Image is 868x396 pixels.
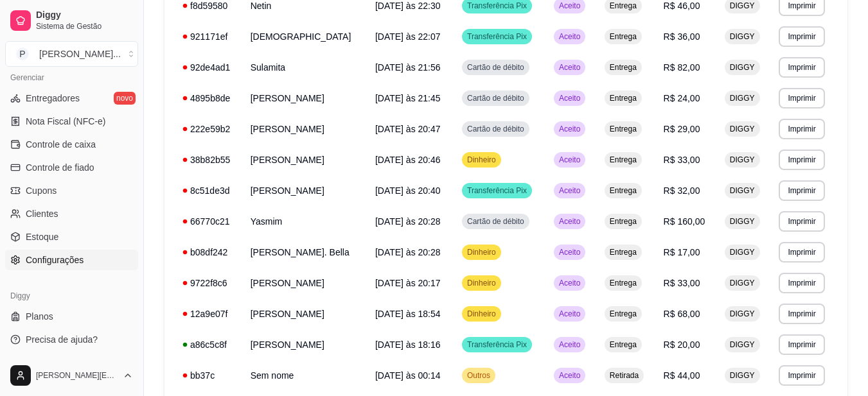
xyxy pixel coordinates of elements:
td: [PERSON_NAME]. Bella [243,237,368,268]
a: Clientes [5,203,138,224]
div: [PERSON_NAME] ... [39,47,121,60]
span: Aceito [556,216,583,227]
span: R$ 20,00 [664,340,700,350]
div: 9722f8c6 [182,277,235,289]
span: [DATE] às 18:54 [375,309,441,319]
span: [DATE] às 22:07 [375,31,441,42]
span: R$ 17,00 [664,247,700,257]
span: [DATE] às 21:45 [375,93,441,103]
span: Entrega [607,31,639,42]
span: R$ 33,00 [664,155,700,165]
button: Imprimir [779,26,824,47]
span: Precisa de ajuda? [26,333,98,346]
span: Entrega [607,278,639,288]
span: Aceito [556,124,583,134]
a: DiggySistema de Gestão [5,5,138,36]
span: [DATE] às 18:16 [375,340,441,350]
span: [PERSON_NAME][EMAIL_ADDRESS][DOMAIN_NAME] [36,370,118,381]
span: Cartão de débito [465,93,527,103]
span: Dinheiro [465,155,499,165]
span: Aceito [556,185,583,196]
div: Diggy [5,286,138,306]
span: Retirada [607,370,641,381]
span: Entrega [607,93,639,103]
span: Entrega [607,247,639,257]
span: Cupons [26,184,57,197]
span: Aceito [556,93,583,103]
a: Cupons [5,180,138,201]
a: Precisa de ajuda? [5,329,138,350]
div: 8c51de3d [182,184,235,197]
span: Entrega [607,340,639,350]
span: Nota Fiscal (NFC-e) [26,115,105,128]
span: R$ 29,00 [664,124,700,134]
button: Imprimir [779,119,824,139]
a: Configurações [5,250,138,270]
div: a86c5c8f [182,338,235,351]
button: Imprimir [779,242,824,263]
span: Entrega [607,155,639,165]
button: Imprimir [779,334,824,355]
span: Diggy [36,10,133,21]
span: DIGGY [727,124,757,134]
span: Sistema de Gestão [36,21,133,31]
span: R$ 68,00 [664,309,700,319]
span: Aceito [556,31,583,42]
div: 12a9e07f [182,307,235,320]
span: Dinheiro [465,278,499,288]
span: Transferência Pix [465,340,529,350]
span: Planos [26,310,53,323]
span: DIGGY [727,185,757,196]
span: Controle de fiado [26,161,94,174]
span: R$ 46,00 [664,1,700,11]
span: DIGGY [727,93,757,103]
button: Imprimir [779,180,824,201]
div: 66770c21 [182,215,235,228]
span: Entrega [607,62,639,73]
div: b08df242 [182,246,235,259]
a: Planos [5,306,138,327]
span: Transferência Pix [465,31,529,42]
td: [PERSON_NAME] [243,329,368,360]
a: Controle de fiado [5,157,138,178]
span: [DATE] às 20:47 [375,124,441,134]
span: R$ 33,00 [664,278,700,288]
span: DIGGY [727,278,757,288]
span: [DATE] às 20:28 [375,216,441,227]
td: [PERSON_NAME] [243,175,368,206]
span: Dinheiro [465,309,499,319]
span: DIGGY [727,216,757,227]
span: Configurações [26,254,84,266]
span: Cartão de débito [465,124,527,134]
td: Sem nome [243,360,368,391]
span: DIGGY [727,155,757,165]
span: Outros [465,370,493,381]
a: Estoque [5,227,138,247]
div: 92de4ad1 [182,61,235,74]
span: Aceito [556,370,583,381]
button: Imprimir [779,365,824,386]
a: Nota Fiscal (NFC-e) [5,111,138,132]
button: Imprimir [779,304,824,324]
span: [DATE] às 20:46 [375,155,441,165]
span: Transferência Pix [465,1,529,11]
span: [DATE] às 20:17 [375,278,441,288]
span: Entregadores [26,92,80,105]
span: Aceito [556,155,583,165]
span: Entrega [607,185,639,196]
a: Entregadoresnovo [5,88,138,108]
td: [PERSON_NAME] [243,83,368,114]
span: DIGGY [727,1,757,11]
span: Entrega [607,1,639,11]
span: DIGGY [727,340,757,350]
span: Aceito [556,309,583,319]
div: 222e59b2 [182,123,235,135]
td: [PERSON_NAME] [243,114,368,144]
button: Imprimir [779,57,824,78]
span: Entrega [607,309,639,319]
div: 38b82b55 [182,153,235,166]
button: Imprimir [779,88,824,108]
span: [DATE] às 22:30 [375,1,441,11]
span: Aceito [556,278,583,288]
span: Aceito [556,1,583,11]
